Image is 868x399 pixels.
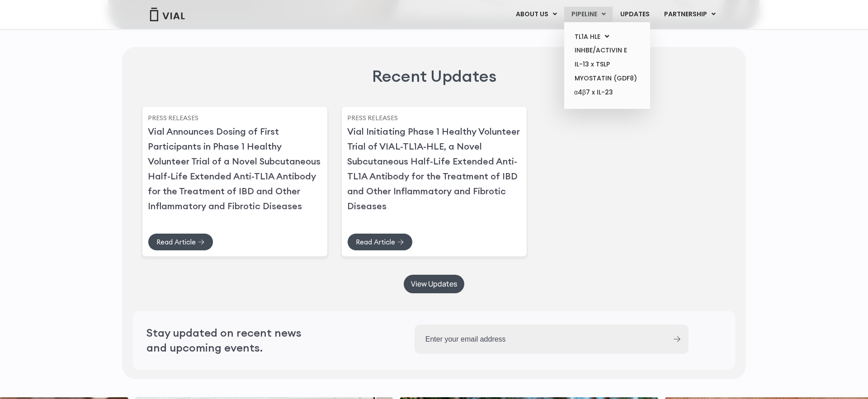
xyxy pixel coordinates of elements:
[356,239,395,245] span: Read Article
[509,7,564,22] a: ABOUT USMenu Toggle
[564,7,613,22] a: PIPELINEMenu Toggle
[567,85,646,100] a: α4β7 x IL-23
[148,233,213,251] a: Read Article
[148,126,321,211] a: Vial Announces Dosing of First Participants in Phase 1 Healthy Volunteer Trial of a Novel Subcuta...
[156,239,196,245] span: Read Article
[567,71,646,85] a: MYOSTATIN (GDF8)
[567,57,646,71] a: IL-13 x TSLP
[149,8,185,21] img: Vial Logo
[372,65,496,87] h2: Recent Updates
[411,281,457,287] span: View Updates
[404,275,464,293] a: View Updates
[674,336,680,342] input: Submit
[415,324,666,354] input: Enter your email address
[148,113,198,122] a: Press Releases
[657,7,723,22] a: PARTNERSHIPMenu Toggle
[567,30,646,44] a: TL1A HLEMenu Toggle
[347,113,398,122] a: Press Releases
[146,325,323,355] h2: Stay updated on recent news and upcoming events.
[567,43,646,57] a: INHBE/ACTIVIN E
[347,233,413,251] a: Read Article
[613,7,656,22] a: UPDATES
[347,126,520,211] a: Vial Initiating Phase 1 Healthy Volunteer Trial of VIAL-TL1A-HLE, a Novel Subcutaneous Half-Life ...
